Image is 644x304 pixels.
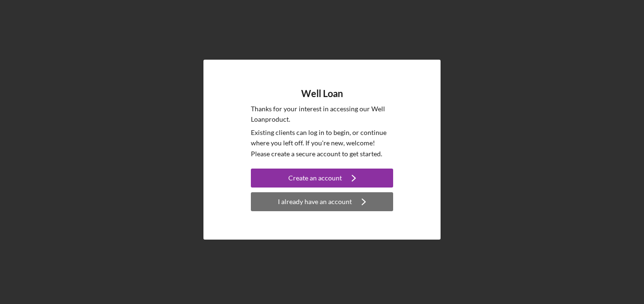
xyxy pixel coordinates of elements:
[251,192,393,211] button: I already have an account
[251,169,393,190] a: Create an account
[251,104,393,125] p: Thanks for your interest in accessing our Well Loan product.
[301,88,343,99] h4: Well Loan
[288,169,342,188] div: Create an account
[251,169,393,188] button: Create an account
[251,127,393,159] p: Existing clients can log in to begin, or continue where you left off. If you're new, welcome! Ple...
[278,192,352,211] div: I already have an account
